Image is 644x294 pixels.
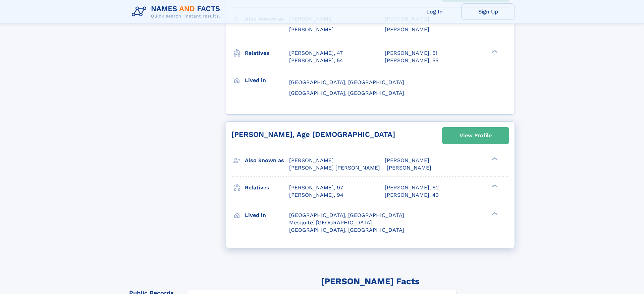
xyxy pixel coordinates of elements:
a: [PERSON_NAME], 43 [385,191,439,199]
h3: Relatives [245,182,289,193]
span: [PERSON_NAME] [289,157,334,163]
h3: Lived in [245,75,289,86]
a: Sign Up [461,3,515,20]
span: Mesquite, [GEOGRAPHIC_DATA] [289,219,372,226]
h3: Relatives [245,47,289,59]
div: View Profile [460,128,492,143]
a: [PERSON_NAME], 54 [289,57,343,64]
h3: Lived in [245,210,289,221]
span: [GEOGRAPHIC_DATA], [GEOGRAPHIC_DATA] [289,212,404,218]
span: [GEOGRAPHIC_DATA], [GEOGRAPHIC_DATA] [289,227,404,233]
a: [PERSON_NAME], Age [DEMOGRAPHIC_DATA] [231,130,395,139]
h3: Also known as [245,155,289,166]
span: [PERSON_NAME] [387,164,431,171]
span: [PERSON_NAME] [PERSON_NAME] [289,164,380,171]
a: [PERSON_NAME], 94 [289,191,343,199]
div: ❯ [490,157,498,161]
span: [GEOGRAPHIC_DATA], [GEOGRAPHIC_DATA] [289,79,404,85]
span: [PERSON_NAME] [385,157,429,163]
a: [PERSON_NAME], 62 [385,184,439,191]
a: View Profile [442,127,509,144]
a: [PERSON_NAME], 51 [385,49,437,57]
div: ❯ [490,211,498,216]
img: Logo Names and Facts [129,3,226,21]
span: [GEOGRAPHIC_DATA], [GEOGRAPHIC_DATA] [289,90,404,96]
span: [PERSON_NAME] [385,26,429,33]
a: [PERSON_NAME], 55 [385,57,438,64]
a: [PERSON_NAME], 97 [289,184,343,191]
a: [PERSON_NAME], 47 [289,49,343,57]
a: Log In [408,3,461,20]
span: [PERSON_NAME] [289,26,334,33]
div: ❯ [490,184,498,188]
div: ❯ [490,49,498,53]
